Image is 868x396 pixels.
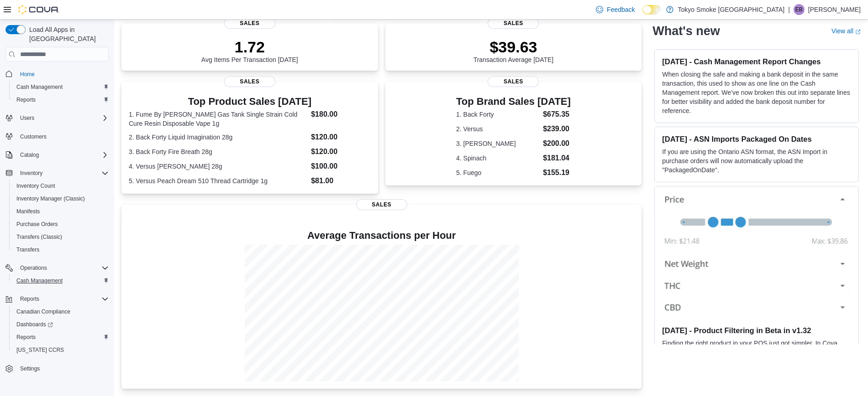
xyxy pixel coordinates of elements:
[224,18,275,29] span: Sales
[473,38,554,63] div: Transaction Average [DATE]
[543,153,571,164] dd: $181.04
[13,345,109,355] span: Washington CCRS
[201,38,298,63] div: Avg Items Per Transaction [DATE]
[13,319,57,330] a: Dashboards
[16,195,85,202] span: Inventory Manager (Classic)
[13,180,59,191] a: Inventory Count
[2,112,112,124] button: Users
[129,96,371,107] h3: Top Product Sales [DATE]
[831,27,861,35] a: View allExternal link
[543,167,571,178] dd: $155.19
[662,134,851,144] h3: [DATE] - ASN Imports Packaged On Dates
[13,94,109,105] span: Reports
[129,110,307,128] dt: 1. Fume By [PERSON_NAME] Gas Tank Single Strain Cold Cure Resin Disposable Vape 1g
[2,149,112,161] button: Catalog
[20,151,39,159] span: Catalog
[662,70,851,115] p: When closing the safe and making a bank deposit in the same transaction, this used to show as one...
[9,344,112,356] button: [US_STATE] CCRS
[16,168,109,179] span: Inventory
[13,206,109,217] span: Manifests
[456,124,539,134] dt: 2. Versus
[201,38,298,56] p: 1.72
[9,81,112,93] button: Cash Management
[9,205,112,218] button: Manifests
[13,206,43,217] a: Manifests
[20,365,40,372] span: Settings
[13,193,89,204] a: Inventory Manager (Classic)
[543,138,571,149] dd: $200.00
[16,293,43,304] button: Reports
[20,264,47,272] span: Operations
[16,131,50,142] a: Customers
[473,38,554,56] p: $39.63
[13,231,109,242] span: Transfers (Classic)
[16,277,63,284] span: Cash Management
[16,246,39,253] span: Transfers
[20,114,34,122] span: Users
[9,243,112,256] button: Transfers
[9,180,112,192] button: Inventory Count
[16,262,51,273] button: Operations
[13,231,66,242] a: Transfers (Classic)
[808,4,861,15] p: [PERSON_NAME]
[356,199,407,210] span: Sales
[13,94,39,105] a: Reports
[9,318,112,331] a: Dashboards
[16,168,46,179] button: Inventory
[13,244,109,255] span: Transfers
[18,5,59,14] img: Cova
[488,18,539,29] span: Sales
[129,230,634,241] h4: Average Transactions per Hour
[16,363,43,374] a: Settings
[16,69,38,80] a: Home
[16,113,38,123] button: Users
[20,170,42,177] span: Inventory
[9,231,112,243] button: Transfers (Classic)
[311,146,370,157] dd: $120.00
[13,82,109,93] span: Cash Management
[311,132,370,143] dd: $120.00
[2,293,112,305] button: Reports
[662,147,851,175] p: If you are using the Ontario ASN format, the ASN Import in purchase orders will now automatically...
[13,306,74,317] a: Canadian Compliance
[16,346,64,354] span: [US_STATE] CCRS
[16,131,109,142] span: Customers
[456,96,571,107] h3: Top Brand Sales [DATE]
[13,219,109,230] span: Purchase Orders
[129,162,307,171] dt: 4. Versus [PERSON_NAME] 28g
[788,4,790,15] p: |
[592,0,638,19] a: Feedback
[129,176,307,185] dt: 5. Versus Peach Dream 510 Thread Cartridge 1g
[16,262,109,273] span: Operations
[456,110,539,119] dt: 1. Back Forty
[16,68,109,79] span: Home
[543,109,571,120] dd: $675.35
[13,180,109,191] span: Inventory Count
[9,218,112,231] button: Purchase Orders
[488,76,539,87] span: Sales
[13,275,66,286] a: Cash Management
[2,167,112,180] button: Inventory
[224,76,275,87] span: Sales
[652,24,720,38] h2: What's new
[311,161,370,172] dd: $100.00
[13,193,109,204] span: Inventory Manager (Classic)
[642,5,662,15] input: Dark Mode
[9,274,112,287] button: Cash Management
[311,175,370,186] dd: $81.00
[16,149,42,160] button: Catalog
[9,305,112,318] button: Canadian Compliance
[311,109,370,120] dd: $180.00
[16,363,109,374] span: Settings
[16,221,58,228] span: Purchase Orders
[16,113,109,123] span: Users
[16,293,109,304] span: Reports
[16,182,55,190] span: Inventory Count
[678,4,785,15] p: Tokyo Smoke [GEOGRAPHIC_DATA]
[662,326,851,335] h3: [DATE] - Product Filtering in Beta in v1.32
[795,4,803,15] span: EB
[20,71,35,78] span: Home
[662,339,851,384] p: Finding the right product in your POS just got simpler. In Cova v1.32, you can now filter by Pric...
[9,93,112,106] button: Reports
